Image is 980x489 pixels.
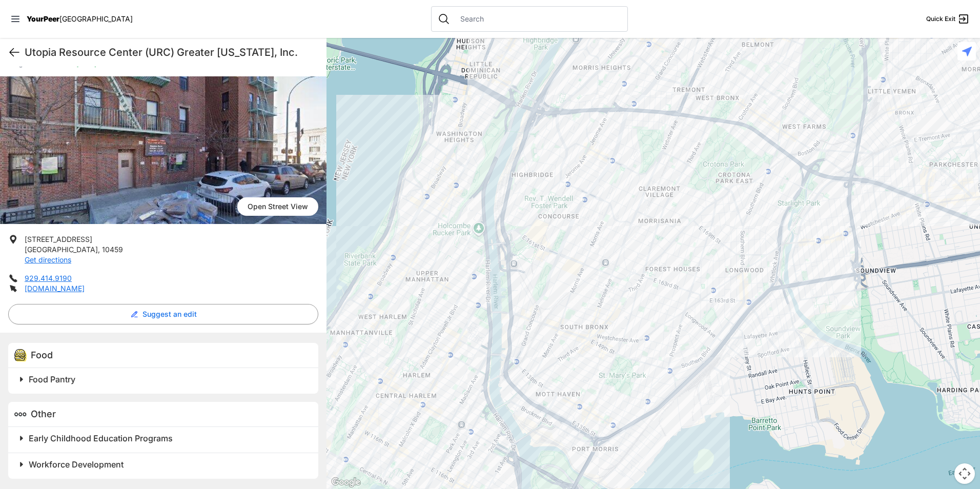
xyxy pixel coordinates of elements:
span: [GEOGRAPHIC_DATA] [59,14,133,23]
a: Get directions [25,255,71,264]
a: 929.414.9190 [25,274,72,282]
span: , [98,245,100,254]
span: Early Childhood Education Programs [29,433,173,443]
a: Open this area in Google Maps (opens a new window) [329,476,363,489]
button: Suggest an edit [8,304,318,324]
a: Quick Exit [926,13,970,25]
input: Search [454,14,621,24]
img: Google [329,476,363,489]
span: Other [31,409,56,419]
span: YourPeer [27,14,59,23]
span: Food Pantry [29,374,75,384]
span: Suggest an edit [142,309,197,319]
span: Workforce Development [29,459,124,470]
span: [STREET_ADDRESS] [25,235,92,243]
span: [GEOGRAPHIC_DATA] [25,245,98,254]
span: Open Street View [237,197,318,216]
button: Map camera controls [954,463,975,484]
span: 10459 [102,245,123,254]
h1: Utopia Resource Center (URC) Greater [US_STATE], Inc. [25,45,318,59]
span: Food [31,350,53,360]
a: YourPeer[GEOGRAPHIC_DATA] [27,16,133,22]
span: Quick Exit [926,15,955,23]
a: [DOMAIN_NAME] [25,284,85,293]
